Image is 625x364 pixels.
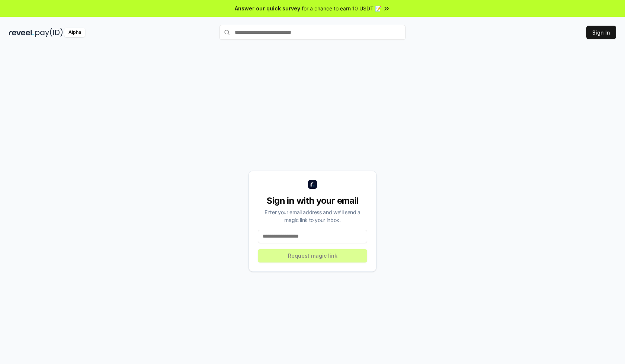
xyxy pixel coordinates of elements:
[302,4,381,12] span: for a chance to earn 10 USDT 📝
[308,180,317,189] img: logo_small
[258,208,367,224] div: Enter your email address and we’ll send a magic link to your inbox.
[258,195,367,207] div: Sign in with your email
[586,26,616,39] button: Sign In
[35,28,63,37] img: pay_id
[64,28,85,37] div: Alpha
[235,4,300,12] span: Answer our quick survey
[9,28,34,37] img: reveel_dark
